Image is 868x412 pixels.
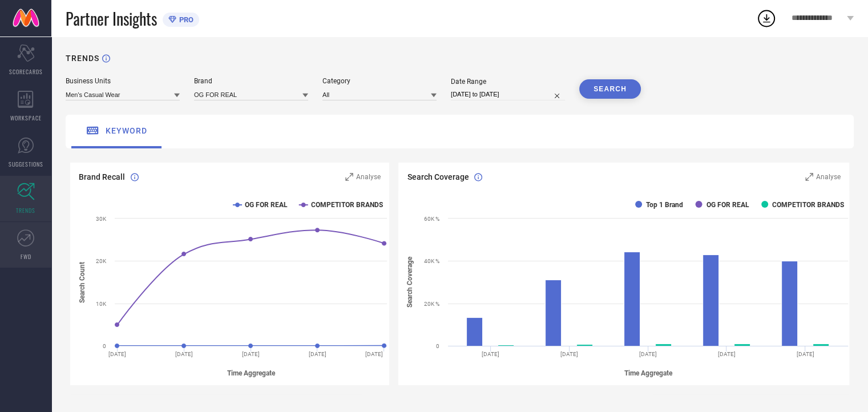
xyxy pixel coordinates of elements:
[805,173,813,181] svg: Zoom
[451,88,565,100] input: Select date range
[424,216,439,222] text: 60K %
[79,172,125,181] span: Brand Recall
[242,351,260,357] text: [DATE]
[175,351,193,357] text: [DATE]
[406,256,414,308] tspan: Search Coverage
[103,343,106,349] text: 0
[309,351,326,357] text: [DATE]
[9,160,43,168] span: SUGGESTIONS
[407,172,469,181] span: Search Coverage
[66,77,180,85] div: Business Units
[345,173,353,181] svg: Zoom
[646,201,683,209] text: Top 1 Brand
[21,252,31,261] span: FWD
[560,351,578,357] text: [DATE]
[624,369,673,377] tspan: Time Aggregate
[365,351,383,357] text: [DATE]
[451,78,565,86] div: Date Range
[176,15,193,24] span: PRO
[66,7,157,30] span: Partner Insights
[96,258,107,264] text: 20K
[322,77,437,85] div: Category
[639,351,657,357] text: [DATE]
[797,351,814,357] text: [DATE]
[579,79,641,99] button: SEARCH
[16,206,35,215] span: TRENDS
[96,216,107,222] text: 30K
[245,201,288,209] text: OG FOR REAL
[311,201,383,209] text: COMPETITOR BRANDS
[78,262,86,303] tspan: Search Count
[424,301,439,307] text: 20K %
[96,301,107,307] text: 10K
[706,201,749,209] text: OG FOR REAL
[436,343,439,349] text: 0
[108,351,126,357] text: [DATE]
[66,54,99,63] h1: TRENDS
[106,126,147,135] span: keyword
[9,67,43,76] span: SCORECARDS
[194,77,308,85] div: Brand
[227,369,276,377] tspan: Time Aggregate
[356,173,381,181] span: Analyse
[718,351,736,357] text: [DATE]
[10,114,42,122] span: WORKSPACE
[816,173,841,181] span: Analyse
[424,258,439,264] text: 40K %
[772,201,844,209] text: COMPETITOR BRANDS
[482,351,499,357] text: [DATE]
[756,8,777,29] div: Open download list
